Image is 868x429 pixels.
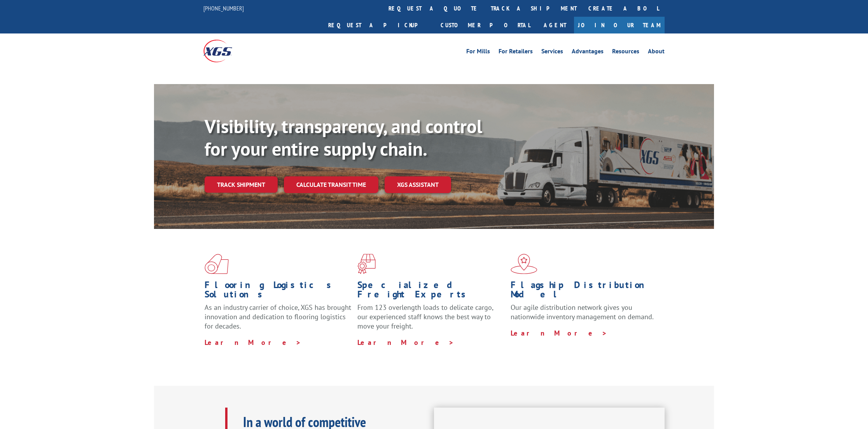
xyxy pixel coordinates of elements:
a: Learn More > [357,338,454,347]
a: Learn More > [205,338,301,347]
a: Request a pickup [322,17,435,33]
a: XGS ASSISTANT [385,176,451,193]
span: Our agile distribution network gives you nationwide inventory management on demand. [511,303,654,321]
a: Learn More > [511,329,607,338]
a: Advantages [572,48,604,57]
b: Visibility, transparency, and control for your entire supply chain. [205,114,482,161]
h1: Flooring Logistics Solutions [205,280,352,303]
a: Join Our Team [574,17,665,33]
img: xgs-icon-focused-on-flooring-red [357,254,376,274]
a: Calculate transit time [284,176,378,193]
a: Resources [612,48,639,57]
img: xgs-icon-flagship-distribution-model-red [511,254,537,274]
img: xgs-icon-total-supply-chain-intelligence-red [205,254,229,274]
a: About [648,48,665,57]
a: [PHONE_NUMBER] [203,4,244,12]
h1: Flagship Distribution Model [511,280,658,303]
a: Agent [536,17,574,33]
a: For Retailers [499,48,533,57]
a: Customer Portal [435,17,536,33]
span: As an industry carrier of choice, XGS has brought innovation and dedication to flooring logistics... [205,303,351,331]
p: From 123 overlength loads to delicate cargo, our experienced staff knows the best way to move you... [357,303,504,338]
a: Services [541,48,563,57]
h1: Specialized Freight Experts [357,280,504,303]
a: Track shipment [205,176,278,193]
a: For Mills [466,48,490,57]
